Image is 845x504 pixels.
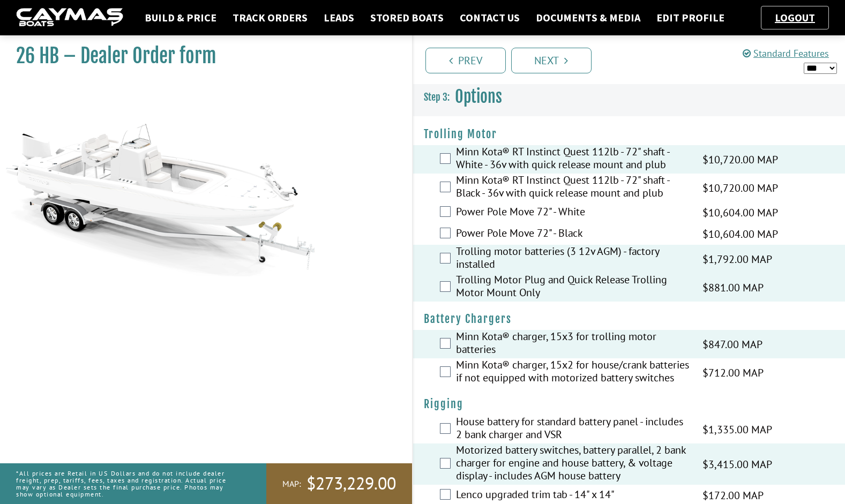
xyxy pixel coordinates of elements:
[702,336,762,352] span: $847.00 MAP
[456,227,690,242] label: Power Pole Move 72" - Black
[456,145,690,174] label: Minn Kota® RT Instinct Quest 112lb - 72" shaft - White - 36v with quick release mount and plub
[702,280,764,296] span: $881.00 MAP
[227,11,313,25] a: Track Orders
[16,464,242,503] p: *All prices are Retail in US Dollars and do not include dealer freight, prep, tariffs, fees, taxe...
[318,11,360,25] a: Leads
[702,422,772,438] span: $1,335.00 MAP
[456,443,690,485] label: Motorized battery switches, battery parallel, 2 bank charger for engine and house battery, & volt...
[139,11,222,25] a: Build & Price
[702,226,778,242] span: $10,604.00 MAP
[456,174,690,202] label: Minn Kota® RT Instinct Quest 112lb - 72" shaft - Black - 36v with quick release mount and plub
[16,44,385,68] h1: 26 HB – Dealer Order form
[743,47,829,59] a: Standard Features
[456,488,690,503] label: Lenco upgraded trim tab - 14" x 14"
[456,358,690,387] label: Minn Kota® charger, 15x2 for house/crank batteries if not equipped with motorized battery switches
[456,273,690,302] label: Trolling Motor Plug and Quick Release Trolling Motor Mount Only
[702,205,778,221] span: $10,604.00 MAP
[425,48,506,73] a: Prev
[424,127,835,141] h4: Trolling Motor
[365,11,449,25] a: Stored Boats
[702,251,772,267] span: $1,792.00 MAP
[456,245,690,273] label: Trolling motor batteries (3 12v AGM) - factory installed
[454,11,525,25] a: Contact Us
[424,397,835,411] h4: Rigging
[702,365,764,381] span: $712.00 MAP
[702,152,778,168] span: $10,720.00 MAP
[306,472,396,495] span: $273,229.00
[282,478,301,490] span: MAP:
[16,8,123,28] img: caymas-dealer-connect-2ed40d3bc7270c1d8d7ffb4b79bf05adc795679939227970def78ec6f6c03838.gif
[424,312,835,326] h4: Battery Chargers
[702,456,772,472] span: $3,415.00 MAP
[769,11,820,24] a: Logout
[651,11,730,25] a: Edit Profile
[530,11,646,25] a: Documents & Media
[456,205,690,221] label: Power Pole Move 72" - White
[456,415,690,443] label: House battery for standard battery panel - includes 2 bank charger and VSR
[456,330,690,358] label: Minn Kota® charger, 15x3 for trolling motor batteries
[266,463,412,504] a: MAP:$273,229.00
[511,48,592,73] a: Next
[702,487,764,503] span: $172.00 MAP
[702,180,778,196] span: $10,720.00 MAP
